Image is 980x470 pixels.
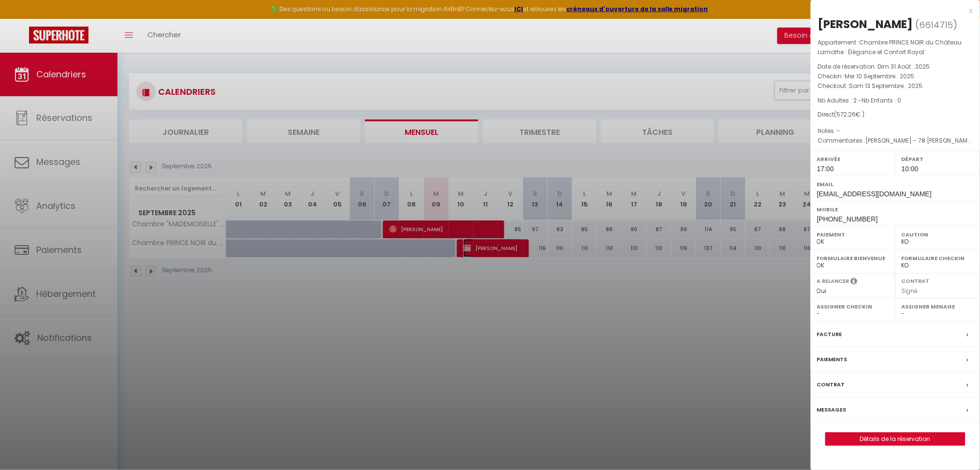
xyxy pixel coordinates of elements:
span: 572.26 [837,110,856,118]
span: Dim 31 Août . 2025 [878,62,930,71]
span: ( ) [916,18,958,31]
label: Assigner Checkin [817,302,889,311]
label: A relancer [817,277,849,285]
span: Nb Enfants : 0 [862,96,902,104]
label: Formulaire Bienvenue [817,253,889,263]
p: Notes : [818,126,973,136]
label: Mobile [817,205,974,214]
span: ( € ) [834,110,865,118]
div: [PERSON_NAME] [818,16,913,32]
p: Appartement : [818,38,973,57]
i: Sélectionner OUI si vous souhaiter envoyer les séquences de messages post-checkout [851,277,858,288]
span: 10:00 [902,165,919,173]
label: Caution [902,230,974,239]
label: Assigner Menage [902,302,974,311]
span: Nb Adultes : 2 - [818,96,902,104]
span: - [837,127,841,135]
label: Formulaire Checkin [902,253,974,263]
label: Facture [817,329,842,339]
span: [EMAIL_ADDRESS][DOMAIN_NAME] [817,190,932,198]
div: Direct [818,110,973,119]
span: Mer 10 Septembre . 2025 [845,72,915,80]
span: Sam 13 Septembre . 2025 [849,82,923,90]
span: [PHONE_NUMBER] [817,215,878,223]
label: Contrat [817,380,845,390]
p: Commentaires : [818,136,973,146]
label: Paiement [817,230,889,239]
p: Checkout : [818,81,973,91]
p: Date de réservation : [818,62,973,72]
label: Messages [817,405,847,415]
span: 6614715 [920,19,953,31]
label: Départ [902,154,974,164]
button: Détails de la réservation [825,432,965,446]
label: Email [817,179,974,189]
a: Détails de la réservation [826,433,965,445]
span: Chambre PRINCE NOIR du Château Lamothe : Élégance et Confort Royal [818,38,962,56]
label: Arrivée [817,154,889,164]
p: Checkin : [818,72,973,81]
span: Signé [902,287,918,295]
label: Paiements [817,354,848,365]
span: 17:00 [817,165,834,173]
div: x [811,5,973,16]
label: Contrat [902,277,930,283]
